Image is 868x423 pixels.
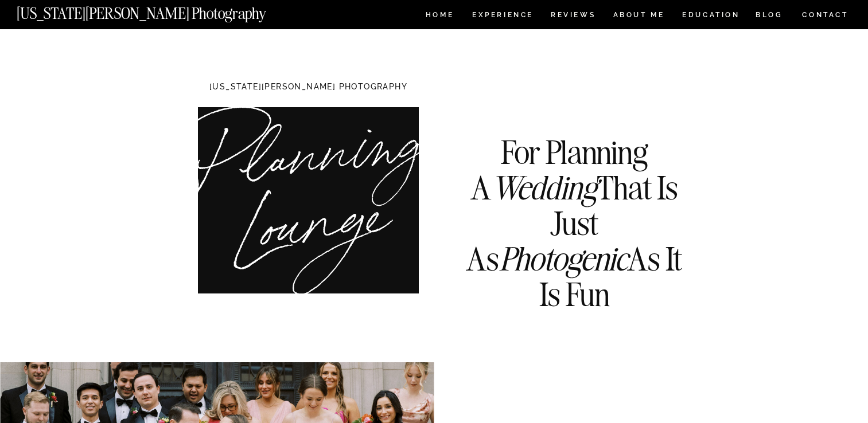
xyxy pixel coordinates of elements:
a: BLOG [756,11,783,21]
a: [US_STATE][PERSON_NAME] Photography [17,6,305,15]
a: CONTACT [801,9,849,21]
h1: Planning Lounge [185,123,439,252]
i: Wedding [491,167,597,208]
a: REVIEWS [551,11,594,21]
a: EDUCATION [681,11,741,21]
i: Photogenic [499,238,628,279]
a: ABOUT ME [613,11,665,21]
a: Experience [472,11,532,21]
h3: For Planning A That Is Just As As It Is Fun [454,135,695,266]
h1: [US_STATE][PERSON_NAME] PHOTOGRAPHY [191,83,426,93]
a: HOME [423,11,456,21]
